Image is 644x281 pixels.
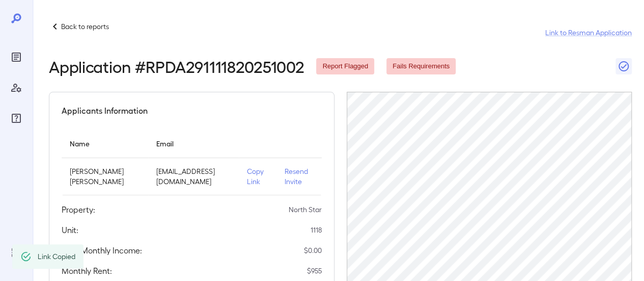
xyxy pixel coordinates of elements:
[62,244,142,257] h5: Total Monthly Income:
[8,244,24,261] div: Log Out
[285,166,314,187] p: Resend Invite
[156,166,231,187] p: [EMAIL_ADDRESS][DOMAIN_NAME]
[62,265,112,277] h5: Monthly Rent:
[61,21,109,32] p: Back to reports
[49,57,304,75] h2: Application # RPDA291111820251002
[62,105,148,117] h5: Applicants Information
[148,129,239,158] th: Email
[307,266,322,276] p: $ 955
[62,129,148,158] th: Name
[8,49,24,65] div: Reports
[62,224,78,236] h5: Unit:
[247,166,268,187] p: Copy Link
[38,247,75,266] div: Link Copied
[304,245,322,256] p: $ 0.00
[62,129,322,195] table: simple table
[62,203,95,216] h5: Property:
[8,80,24,96] div: Manage Users
[615,58,632,74] button: Close Report
[8,110,24,126] div: FAQ
[386,62,456,71] span: Fails Requirements
[316,62,374,71] span: Report Flagged
[289,205,322,215] p: North Star
[545,28,632,38] a: Link to Resman Application
[311,225,322,235] p: 1118
[70,166,140,187] p: [PERSON_NAME] [PERSON_NAME]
